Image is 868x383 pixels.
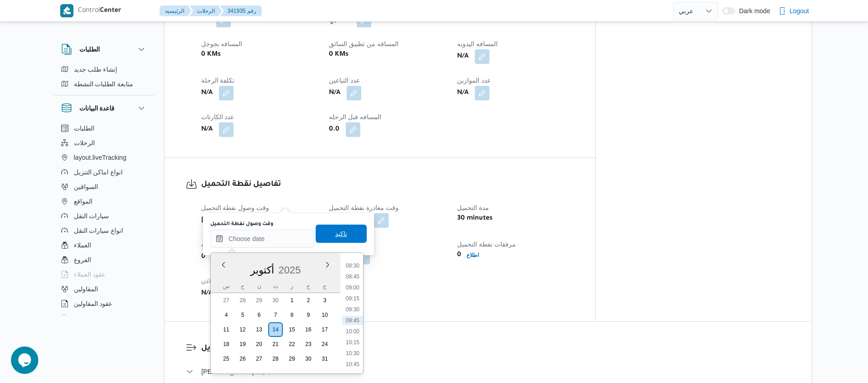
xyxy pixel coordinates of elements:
b: N/A [329,88,340,99]
div: الطلبات [54,62,154,95]
h3: تفاصيل اماكن التنزيل [201,342,790,355]
span: مدة التحميل [457,204,489,211]
div: day-9 [301,308,316,322]
span: layout.liveTracking [74,152,126,163]
button: Next month [324,261,331,268]
div: Button. Open the year selector. 2025 is currently selected. [278,264,301,276]
div: ر [285,280,299,293]
img: X8yXhbKr1z7QwAAAABJRU5ErkJggg== [60,4,73,17]
button: Previous Month [220,261,227,268]
button: سيارات النقل [57,209,151,223]
b: N/A [201,124,213,135]
span: متابعة الطلبات النشطة [74,79,134,89]
div: day-22 [285,337,299,352]
span: الطلبات [74,123,94,134]
span: عقود المقاولين [74,298,113,309]
h3: تفاصيل نقطة التحميل [201,178,575,191]
b: 0.0 [329,124,339,135]
button: إنشاء طلب جديد [57,62,151,77]
div: day-13 [252,322,266,337]
b: N/A [201,88,213,99]
b: 0 KMs [201,49,221,60]
div: day-17 [317,322,332,337]
label: وقت وصول نفطة التحميل [210,220,273,228]
span: عقود العملاء [74,269,106,280]
span: تاكيد [335,228,347,239]
div: ح [235,280,250,293]
button: الطلبات [57,121,151,136]
div: day-29 [252,293,266,308]
div: day-7 [268,308,283,322]
span: مرفقات نقطة التحميل [457,241,516,248]
span: المسافه من تطبيق السائق [329,40,399,47]
span: الفروع [74,254,91,265]
button: عقود العملاء [57,267,151,282]
button: الرحلات [190,5,222,16]
span: المسافه فبل الرحله [329,113,381,121]
button: السواقين [57,179,151,194]
li: 09:00 [342,283,363,292]
div: day-1 [285,293,299,308]
b: N/A [457,88,468,99]
button: عقود المقاولين [57,296,151,311]
div: day-10 [317,308,332,322]
span: وقت وصول نفطة التحميل [201,204,270,211]
div: day-27 [219,293,234,308]
b: اطلاع [467,252,479,258]
span: المواقع [74,196,93,207]
button: تاكيد [316,225,367,243]
div: day-4 [219,308,234,322]
span: عدد الموازين [457,77,491,84]
b: N/A [457,51,468,62]
button: انواع اماكن التنزيل [57,165,151,179]
span: عدد الكارتات [201,113,234,121]
li: 10:15 [342,338,363,347]
button: الرئيسيه [160,5,192,16]
li: 08:30 [342,261,363,270]
li: 10:45 [342,360,363,369]
button: الفروع [57,252,151,267]
h3: الطلبات [79,44,100,55]
button: الرحلات [57,136,151,150]
div: day-24 [317,337,332,352]
button: [PERSON_NAME] الجديدة [186,366,790,377]
li: 10:30 [342,349,363,358]
li: 10:00 [342,327,363,336]
div: ن [252,280,266,293]
span: إنشاء طلب جديد [74,64,118,75]
input: Press the down key to enter a popover containing a calendar. Press the escape key to close the po... [210,230,314,248]
div: day-11 [219,322,234,337]
span: رقم الاذن [201,277,226,284]
div: Button. Open the month selector. أكتوبر is currently selected. [249,264,274,276]
span: اجهزة التليفون [74,313,112,324]
button: اجهزة التليفون [57,311,151,325]
div: day-12 [235,322,250,337]
div: month-٢٠٢٥-١٠ [218,293,333,366]
span: المقاولين [74,283,98,294]
div: day-26 [235,352,250,366]
div: day-18 [219,337,234,352]
span: Dark mode [735,7,770,15]
button: انواع سيارات النقل [57,223,151,238]
h3: قاعدة البيانات [79,103,115,114]
div: day-30 [268,293,283,308]
b: 0 [201,252,205,262]
span: الرحلات [74,137,95,148]
div: day-25 [219,352,234,366]
div: day-2 [301,293,316,308]
div: day-28 [235,293,250,308]
span: المسافه اليدويه [457,40,498,47]
div: day-6 [252,308,266,322]
div: day-19 [235,337,250,352]
span: سيارات النقل [74,210,109,221]
li: 09:45 [342,316,363,325]
button: layout.liveTracking [57,150,151,165]
button: متابعة الطلبات النشطة [57,77,151,91]
b: N/A [201,288,213,299]
span: Logout [790,5,809,16]
span: تكلفة الرحلة [201,77,235,84]
div: day-3 [317,293,332,308]
span: 2025 [278,264,301,276]
div: س [219,280,234,293]
div: day-21 [268,337,283,352]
